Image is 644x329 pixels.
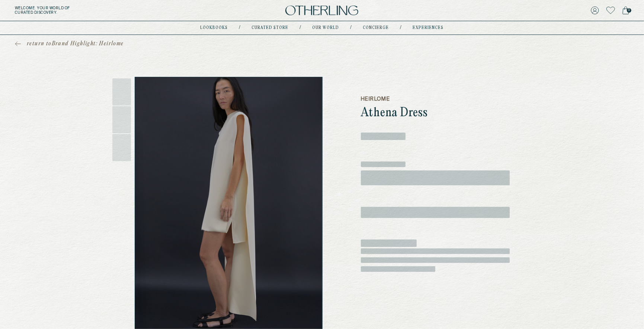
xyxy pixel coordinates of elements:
[112,106,131,133] span: ‌
[413,26,444,30] a: experiences
[361,107,510,120] h1: Athena Dress
[627,8,631,13] span: 0
[361,266,435,272] span: ‌
[361,257,510,263] span: ‌
[361,170,510,185] span: ‌
[300,25,301,31] div: /
[350,25,352,31] div: /
[313,26,339,30] a: Our world
[15,6,199,15] h5: Welcome . Your world of curated discovery.
[361,240,417,247] span: ‌
[27,40,124,48] span: return to Brand Highlight: Heirlome
[15,40,124,48] a: return toBrand Highlight: Heirlome
[400,25,402,31] div: /
[361,207,510,218] span: ‌
[363,26,389,30] a: concierge
[239,25,241,31] div: /
[252,26,289,30] a: Curated store
[112,134,131,161] span: ‌
[361,162,406,167] span: ‌
[112,78,131,105] span: ‌
[361,248,510,254] span: ‌
[361,95,510,103] h5: Heirlome
[201,26,228,30] a: lookbooks
[622,5,629,16] a: 0
[285,6,358,16] img: logo
[361,133,406,140] span: ‌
